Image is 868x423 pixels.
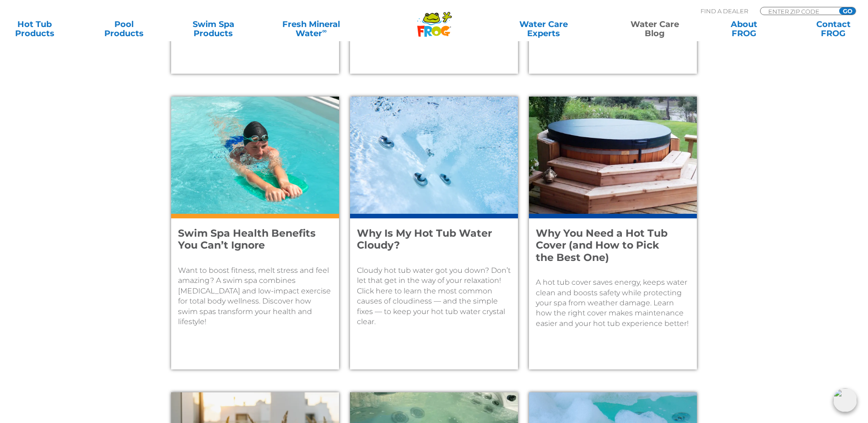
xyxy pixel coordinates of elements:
img: A young girl swims in a swim spa with a kickboard. She is wearing goggles and a blue swimsuit. [171,97,339,214]
a: Fresh MineralWater∞ [268,20,355,38]
input: GO [839,7,856,15]
p: A hot tub cover saves energy, keeps water clean and boosts safety while protecting your spa from ... [536,277,690,329]
h4: Swim Spa Health Benefits You Can’t Ignore [178,228,320,252]
a: ContactFROG [798,20,868,38]
p: Find A Dealer [701,7,748,15]
a: AboutFROG [709,20,779,38]
a: Swim SpaProducts [178,20,248,38]
a: Water CareExperts [487,20,600,38]
a: Water CareBlog [620,20,690,38]
a: Underwater shot of hot tub jets. The water is slightly cloudy.Why Is My Hot Tub Water Cloudy?Clou... [350,97,518,369]
sup: ∞ [322,27,327,34]
img: openIcon [833,388,857,412]
h4: Why Is My Hot Tub Water Cloudy? [357,228,499,252]
p: Cloudy hot tub water got you down? Don’t let that get in the way of your relaxation! Click here t... [357,266,511,327]
input: Zip Code Form [767,7,829,15]
a: PoolProducts [89,20,159,38]
p: Want to boost fitness, melt stress and feel amazing? A swim spa combines [MEDICAL_DATA] and low-i... [178,266,332,327]
h4: Why You Need a Hot Tub Cover (and How to Pick the Best One) [536,228,678,264]
a: A young girl swims in a swim spa with a kickboard. She is wearing goggles and a blue swimsuit.Swi... [171,97,339,369]
img: Underwater shot of hot tub jets. The water is slightly cloudy. [350,97,518,214]
a: A hot tub cover fits snugly on an outdoor wooden hot tubWhy You Need a Hot Tub Cover (and How to ... [529,97,697,369]
img: A hot tub cover fits snugly on an outdoor wooden hot tub [529,97,697,214]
